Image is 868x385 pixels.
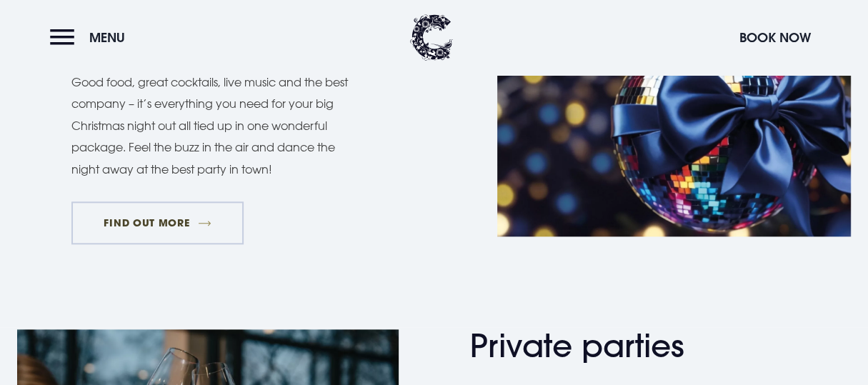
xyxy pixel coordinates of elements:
button: Book Now [732,22,818,53]
h2: Private parties [470,327,749,365]
button: Menu [50,22,132,53]
img: Hotel Christmas in Northern Ireland [497,1,852,236]
span: Menu [89,29,125,46]
p: Good food, great cocktails, live music and the best company – it’s everything you need for your b... [71,71,364,180]
img: Clandeboye Lodge [410,14,453,61]
a: FIND OUT MORE [71,201,244,244]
